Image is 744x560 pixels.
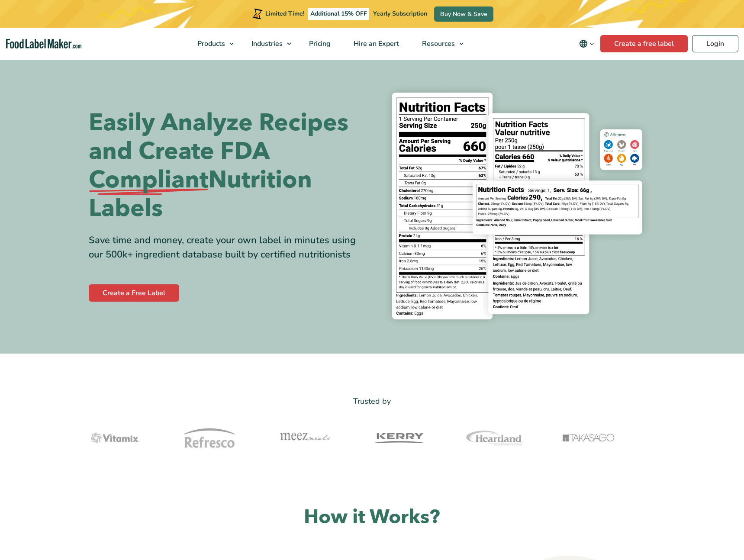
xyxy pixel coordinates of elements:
[298,28,340,60] a: Pricing
[308,8,369,20] span: Additional 15% OFF
[692,35,738,52] a: Login
[573,35,600,52] button: Change language
[434,6,493,22] a: Buy Now & Save
[342,28,409,60] a: Hire an Expert
[186,28,238,60] a: Products
[89,505,656,530] h2: How it Works?
[89,166,208,194] span: Compliant
[240,28,296,60] a: Industries
[89,233,366,262] div: Save time and money, create your own label in minutes using our 500k+ ingredient database built b...
[419,39,456,48] span: Resources
[265,10,304,18] span: Limited Time!
[411,28,468,60] a: Resources
[306,39,332,48] span: Pricing
[89,395,656,408] p: Trusted by
[373,10,427,18] span: Yearly Subscription
[600,35,688,52] a: Create a free label
[89,109,366,223] h1: Easily Analyze Recipes and Create FDA Nutrition Labels
[351,39,400,48] span: Hire an Expert
[89,284,179,302] a: Create a Free Label
[249,39,283,48] span: Industries
[6,39,81,49] a: Food Label Maker homepage
[195,39,226,48] span: Products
